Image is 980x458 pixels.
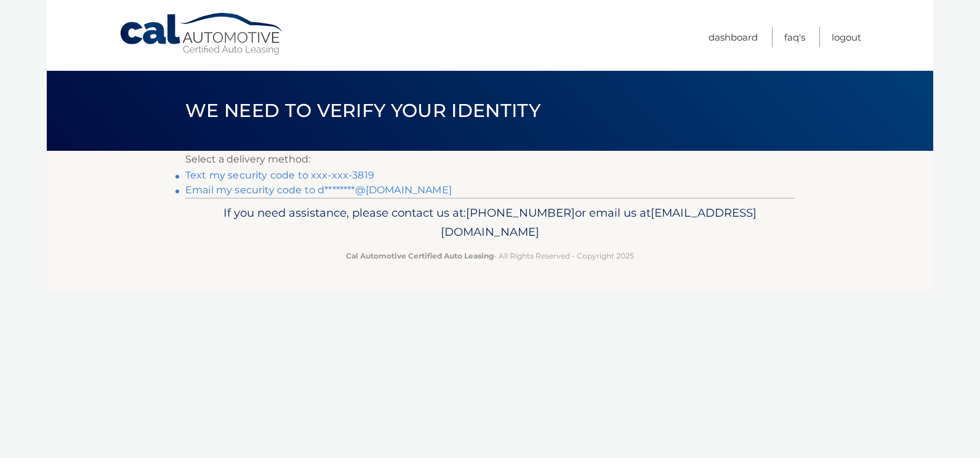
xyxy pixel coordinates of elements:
[193,203,787,243] p: If you need assistance, please contact us at: or email us at
[185,99,540,122] span: We need to verify your identity
[185,151,795,168] p: Select a delivery method:
[709,27,758,47] a: Dashboard
[185,184,452,196] a: Email my security code to d********@[DOMAIN_NAME]
[119,12,285,56] a: Cal Automotive
[193,249,787,262] p: - All Rights Reserved - Copyright 2025
[346,251,494,260] strong: Cal Automotive Certified Auto Leasing
[185,169,374,181] a: Text my security code to xxx-xxx-3819
[466,206,575,220] span: [PHONE_NUMBER]
[784,27,805,47] a: FAQ's
[832,27,861,47] a: Logout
